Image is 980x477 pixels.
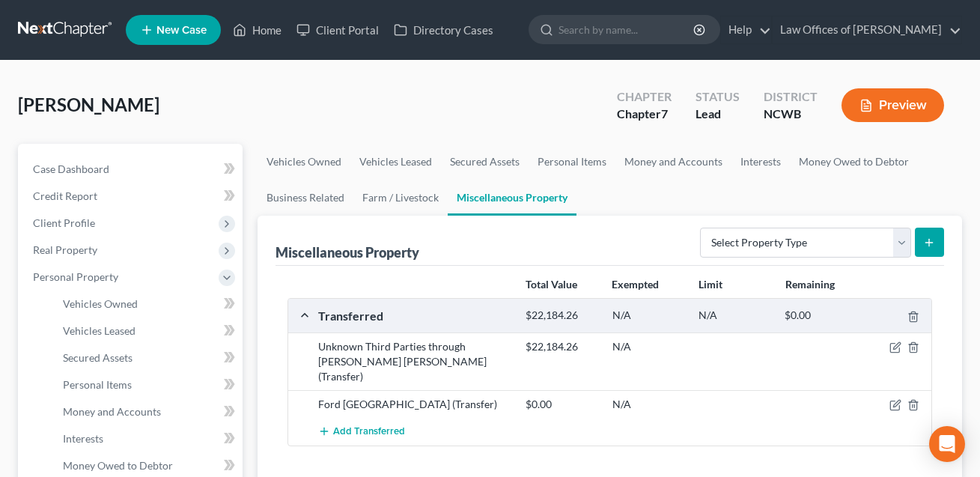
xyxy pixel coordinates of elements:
a: Vehicles Leased [350,144,441,180]
span: 7 [661,106,668,121]
a: Secured Assets [51,344,243,371]
div: N/A [691,309,777,323]
div: N/A [605,397,691,412]
a: Miscellaneous Property [448,180,576,216]
a: Vehicles Owned [258,144,350,180]
a: Interests [51,425,243,452]
div: Open Intercom Messenger [929,426,965,462]
div: N/A [605,339,691,354]
div: N/A [605,309,691,323]
span: Add Transferred [333,426,405,438]
a: Case Dashboard [21,156,243,183]
span: New Case [156,25,207,36]
div: Unknown Third Parties through [PERSON_NAME] [PERSON_NAME] (Transfer) [311,339,518,384]
div: Chapter [617,88,672,106]
span: Vehicles Owned [63,297,138,310]
a: Credit Report [21,183,243,210]
strong: Limit [699,278,722,291]
span: Secured Assets [63,351,133,364]
span: Client Profile [33,216,95,229]
button: Preview [841,88,944,122]
a: Business Related [258,180,353,216]
div: Status [696,88,740,106]
a: Money Owed to Debtor [790,144,918,180]
a: Personal Items [51,371,243,398]
div: NCWB [764,106,818,123]
span: Vehicles Leased [63,324,136,337]
span: Credit Report [33,189,97,202]
div: $22,184.26 [518,309,604,323]
a: Secured Assets [441,144,529,180]
a: Vehicles Owned [51,291,243,318]
div: Chapter [617,106,672,123]
a: Home [225,16,289,43]
a: Personal Items [529,144,615,180]
strong: Remaining [785,278,835,291]
a: Money and Accounts [615,144,731,180]
div: Lead [696,106,740,123]
span: Case Dashboard [33,162,109,175]
div: Ford [GEOGRAPHIC_DATA] (Transfer) [311,397,518,412]
div: $22,184.26 [518,339,604,354]
strong: Exempted [612,278,659,291]
div: District [764,88,818,106]
span: Money Owed to Debtor [63,459,173,472]
button: Add Transferred [318,418,405,446]
span: Real Property [33,243,97,256]
span: Money and Accounts [63,405,161,418]
a: Interests [731,144,790,180]
a: Vehicles Leased [51,318,243,344]
input: Search by name... [559,16,696,43]
div: $0.00 [518,397,604,412]
a: Client Portal [289,16,386,43]
strong: Total Value [526,278,577,291]
a: Law Offices of [PERSON_NAME] [773,16,961,43]
a: Help [721,16,771,43]
a: Farm / Livestock [353,180,448,216]
span: [PERSON_NAME] [18,94,159,115]
span: Personal Items [63,378,132,391]
div: Transferred [311,308,518,323]
a: Money and Accounts [51,398,243,425]
div: $0.00 [777,309,863,323]
a: Directory Cases [386,16,501,43]
span: Personal Property [33,270,118,283]
div: Miscellaneous Property [276,243,419,261]
span: Interests [63,432,103,445]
